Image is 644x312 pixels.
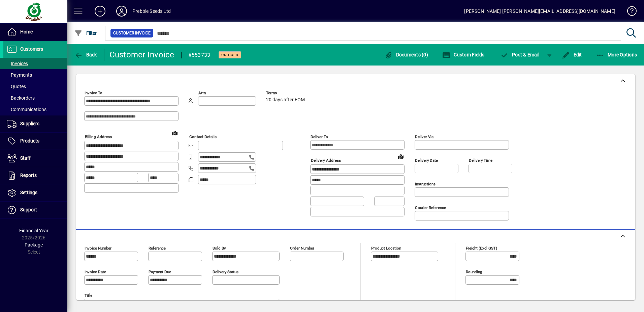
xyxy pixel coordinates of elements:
[466,246,497,251] mat-label: Freight (excl GST)
[85,246,111,251] mat-label: Invoice number
[442,52,485,57] span: Custom Fields
[3,92,67,104] a: Backorders
[311,134,328,139] mat-label: Deliver To
[3,202,67,218] a: Support
[169,127,180,138] a: View on map
[3,24,67,41] a: Home
[20,29,33,34] span: Home
[415,158,438,163] mat-label: Delivery date
[464,6,615,17] div: [PERSON_NAME] [PERSON_NAME][EMAIL_ADDRESS][DOMAIN_NAME]
[85,269,106,274] mat-label: Invoice date
[3,115,67,132] a: Suppliers
[441,49,486,61] button: Custom Fields
[198,90,206,95] mat-label: Attn
[20,207,37,212] span: Support
[73,27,99,39] button: Filter
[384,52,428,57] span: Documents (0)
[149,269,171,274] mat-label: Payment due
[415,134,433,139] mat-label: Deliver via
[20,155,31,161] span: Staff
[109,49,174,60] div: Customer Invoice
[188,50,211,60] div: #553733
[469,158,492,163] mat-label: Delivery time
[290,246,314,251] mat-label: Order number
[266,97,305,103] span: 20 days after EOM
[371,246,401,251] mat-label: Product location
[213,269,238,274] mat-label: Delivery status
[415,182,436,186] mat-label: Instructions
[149,246,166,251] mat-label: Reference
[7,61,28,66] span: Invoices
[594,49,639,61] button: More Options
[89,5,111,17] button: Add
[562,52,582,57] span: Edit
[73,49,99,61] button: Back
[85,90,102,95] mat-label: Invoice To
[501,52,540,57] span: ost & Email
[213,246,226,251] mat-label: Sold by
[221,53,238,57] span: On hold
[622,1,636,23] a: Knowledge Base
[266,91,307,95] span: Terms
[3,69,67,81] a: Payments
[19,228,49,233] span: Financial Year
[3,150,67,167] a: Staff
[7,84,26,89] span: Quotes
[3,133,67,150] a: Products
[560,49,584,61] button: Edit
[383,49,430,61] button: Documents (0)
[3,104,67,115] a: Communications
[395,151,406,162] a: View on map
[20,190,37,195] span: Settings
[7,107,46,112] span: Communications
[85,293,92,298] mat-label: Title
[74,30,97,36] span: Filter
[20,121,39,126] span: Suppliers
[20,46,43,52] span: Customers
[3,81,67,92] a: Quotes
[466,269,482,274] mat-label: Rounding
[67,49,104,61] app-page-header-button: Back
[74,52,97,57] span: Back
[3,58,67,69] a: Invoices
[3,184,67,201] a: Settings
[512,52,515,57] span: P
[7,72,32,78] span: Payments
[497,49,543,61] button: Post & Email
[20,173,37,178] span: Reports
[7,95,35,101] span: Backorders
[3,167,67,184] a: Reports
[25,242,43,248] span: Package
[415,205,446,210] mat-label: Courier Reference
[596,52,637,57] span: More Options
[132,6,171,17] div: Prebble Seeds Ltd
[20,138,39,144] span: Products
[111,5,132,17] button: Profile
[113,30,151,36] span: Customer Invoice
